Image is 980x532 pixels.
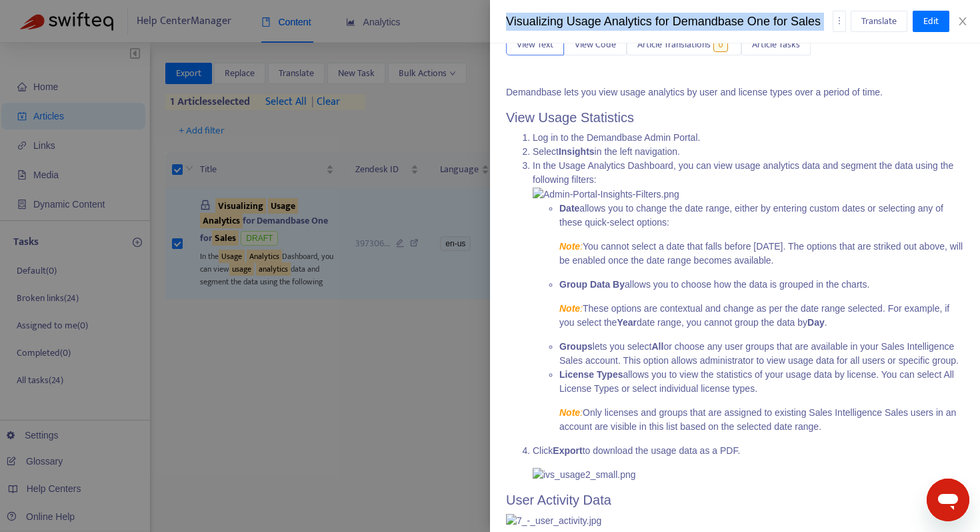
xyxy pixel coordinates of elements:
[833,11,846,32] button: more
[517,37,553,52] span: View Text
[559,203,579,214] strong: Date
[637,37,711,52] span: Article Translations
[533,444,964,458] p: Click to download the usage data as a PDF.
[506,34,564,55] button: View Text
[617,317,637,328] strong: Year
[506,109,964,125] h2: View Usage Statistics
[506,85,964,99] p: Demandbase lets you view usage analytics by user and license types over a period of time.
[559,340,964,368] li: lets you select or choose any user groups that are available in your Sales Intelligence Sales acc...
[559,146,595,157] strong: Insights
[559,369,623,380] strong: License Types
[506,13,833,31] div: Visualizing Usage Analytics for Demandbase One for Sales
[652,341,664,352] strong: All
[741,34,811,55] button: Article Tasks
[559,368,964,396] p: allows you to view the statistics of your usage data by license. You can select All License Types...
[533,145,964,159] li: Select in the left navigation.
[559,240,964,268] p: You cannot select a date that falls before [DATE]. The options that are striked out above, will b...
[913,11,949,32] button: Edit
[559,341,593,352] strong: Groups
[559,241,580,252] strong: Note
[807,317,825,328] strong: Day
[627,34,741,55] button: Article Translations0
[533,131,964,145] li: Log in to the Demandbase Admin Portal.
[559,202,964,230] p: allows you to change the date range, either by entering custom dates or selecting any of these qu...
[953,15,972,28] button: Close
[559,407,580,418] strong: Note
[713,37,729,52] span: 0
[559,241,583,252] em: :
[927,479,969,521] iframe: Button to launch messaging window
[957,16,968,27] span: close
[575,37,616,52] span: View Code
[559,407,583,418] em: :
[564,34,627,55] button: View Code
[533,159,964,434] li: In the Usage Analytics Dashboard, you can view usage analytics data and segment the data using th...
[559,279,625,290] strong: Group Data By
[752,37,800,52] span: Article Tasks
[851,11,907,32] button: Translate
[559,303,583,314] em: :
[553,445,582,456] strong: Export
[559,278,964,292] p: allows you to choose how the data is grouped in the charts.
[533,188,679,202] img: Admin-Portal-Insights-Filters.png
[861,14,897,29] span: Translate
[559,302,964,330] p: These options are contextual and change as per the date range selected. For example, if you selec...
[559,303,580,314] strong: Note
[559,406,964,434] p: Only licenses and groups that are assigned to existing Sales Intelligence Sales users in an accou...
[533,468,636,482] img: ivs_usage2_small.png
[506,514,601,528] img: 7_-_user_activity.jpg
[506,492,964,508] h2: User Activity Data
[835,16,844,25] span: more
[923,14,939,29] span: Edit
